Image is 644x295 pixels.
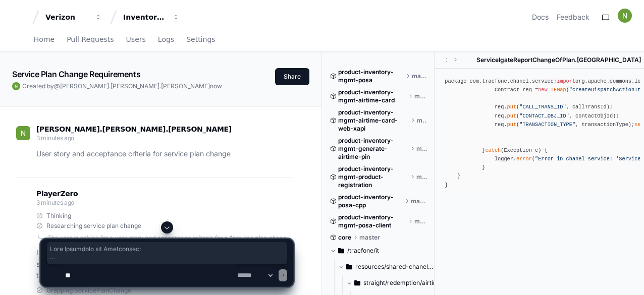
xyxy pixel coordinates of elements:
[158,36,174,42] span: Logs
[414,92,427,100] span: master
[532,12,549,22] a: Docs
[338,137,408,161] span: product-inventory-mgmt-generate-airtime-pin
[507,104,516,110] span: put
[67,28,114,51] a: Pull Requests
[519,122,575,128] span: "TRANSACTION_TYPE"
[538,87,547,93] span: new
[414,217,427,225] span: master
[16,126,30,140] img: ACg8ocIiWXJC7lEGJNqNt4FHmPVymFM05ITMeS-frqobA_m8IZ6TxA=s96-c
[50,245,284,261] span: Lore Ipsumdolo sit Ametconsec: Adipisci eli sedd eiusm tempori utlabor etdo magnaal Enimadmi ven ...
[46,212,71,220] span: Thinking
[338,88,406,104] span: product-inventory-mgmt-airtime-card
[123,12,167,22] div: Inventory Management
[516,156,532,162] span: error
[338,108,409,133] span: product-inventory-mgmt-airtime-card-web-xapi
[618,9,632,23] img: ACg8ocIiWXJC7lEGJNqNt4FHmPVymFM05ITMeS-frqobA_m8IZ6TxA=s96-c
[34,28,55,51] a: Home
[557,12,589,22] button: Feedback
[412,72,427,80] span: master
[67,36,114,42] span: Pull Requests
[54,82,60,90] span: @
[507,122,516,128] span: put
[12,69,140,79] app-text-character-animate: Service Plan Change Requirements
[612,262,639,289] iframe: Open customer support
[416,145,427,153] span: master
[34,36,55,42] span: Home
[119,8,184,26] button: Inventory Management
[519,113,569,119] span: "CONTACT_OBJ_ID"
[338,193,403,209] span: product-inventory-posa-cpp
[416,173,427,181] span: master
[275,68,309,85] button: Share
[445,77,634,190] div: package com.tracfone.chanel.service; org.apache.commons.logging.Log; org.apache.commons.logging.L...
[186,28,215,51] a: Settings
[126,36,146,42] span: Users
[519,104,566,110] span: "CALL_TRANS_ID"
[557,78,575,84] span: import
[22,82,222,90] span: Created by
[36,134,74,142] span: 3 minutes ago
[36,191,78,197] span: PlayerZero
[210,82,222,90] span: now
[417,116,427,125] span: master
[507,113,516,119] span: put
[476,56,641,64] span: ServiceIgateReportChangeOfPlan.[GEOGRAPHIC_DATA]
[485,147,501,153] span: catch
[126,28,146,51] a: Users
[338,213,406,229] span: product-inventory-mgmt-posa-client
[186,36,215,42] span: Settings
[41,8,106,26] button: Verizon
[338,68,404,84] span: product-inventory-mgmt-posa
[551,87,566,93] span: TFMap
[338,165,408,189] span: product-inventory-mgmt-product-registration
[36,148,293,160] p: User story and acceptance criteria for service plan change
[36,125,232,133] span: [PERSON_NAME].[PERSON_NAME].[PERSON_NAME]
[158,28,174,51] a: Logs
[36,199,74,206] span: 3 minutes ago
[45,12,89,22] div: Verizon
[60,82,210,90] span: [PERSON_NAME].[PERSON_NAME].[PERSON_NAME]
[12,82,20,90] img: ACg8ocIiWXJC7lEGJNqNt4FHmPVymFM05ITMeS-frqobA_m8IZ6TxA=s96-c
[411,197,427,205] span: master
